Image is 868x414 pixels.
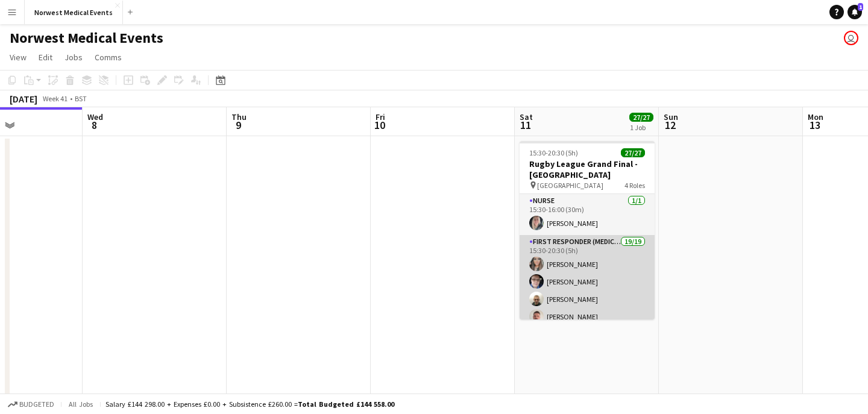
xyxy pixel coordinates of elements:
[6,398,56,411] button: Budgeted
[664,111,678,122] span: Sun
[376,111,385,122] span: Fri
[520,141,655,319] app-job-card: 15:30-20:30 (5h)27/27Rugby League Grand Final - [GEOGRAPHIC_DATA] [GEOGRAPHIC_DATA]4 RolesNurse1/...
[630,123,653,132] div: 1 Job
[520,194,655,235] app-card-role: Nurse1/115:30-16:00 (30m)[PERSON_NAME]
[10,52,27,63] span: View
[19,400,54,409] span: Budgeted
[808,111,823,122] span: Mon
[39,52,52,63] span: Edit
[298,400,394,409] span: Total Budgeted £144 558.00
[858,3,863,11] span: 1
[629,113,653,122] span: 27/27
[86,118,103,132] span: 8
[520,111,533,122] span: Sat
[87,111,103,122] span: Wed
[844,31,858,45] app-user-avatar: Rory Murphy
[75,94,87,103] div: BST
[5,49,31,65] a: View
[60,49,87,65] a: Jobs
[520,158,655,180] h3: Rugby League Grand Final - [GEOGRAPHIC_DATA]
[66,400,95,409] span: All jobs
[621,148,645,157] span: 27/27
[518,118,533,132] span: 11
[662,118,678,132] span: 12
[95,52,122,63] span: Comms
[806,118,823,132] span: 13
[529,148,578,157] span: 15:30-20:30 (5h)
[90,49,127,65] a: Comms
[848,5,862,19] a: 1
[105,400,394,409] div: Salary £144 298.00 + Expenses £0.00 + Subsistence £260.00 =
[624,181,645,190] span: 4 Roles
[231,111,247,122] span: Thu
[40,94,70,103] span: Week 41
[25,1,123,24] button: Norwest Medical Events
[537,181,603,190] span: [GEOGRAPHIC_DATA]
[10,29,163,47] h1: Norwest Medical Events
[10,93,37,105] div: [DATE]
[230,118,247,132] span: 9
[374,118,385,132] span: 10
[34,49,57,65] a: Edit
[64,52,83,63] span: Jobs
